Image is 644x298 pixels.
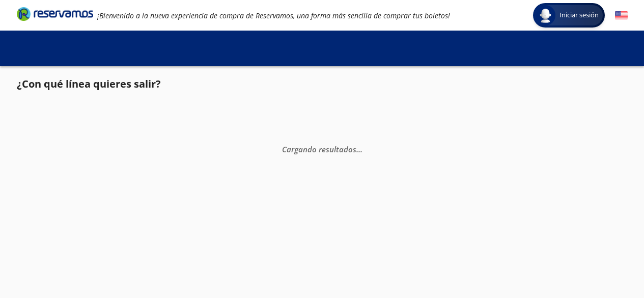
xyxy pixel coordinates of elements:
[358,144,360,154] span: .
[17,6,93,21] i: Brand Logo
[17,76,161,92] p: ¿Con qué línea quieres salir?
[555,10,603,20] span: Iniciar sesión
[615,9,628,22] button: English
[356,144,358,154] span: .
[17,6,93,24] a: Brand Logo
[360,144,362,154] span: .
[282,144,362,154] em: Cargando resultados
[97,11,450,20] em: ¡Bienvenido a la nueva experiencia de compra de Reservamos, una forma más sencilla de comprar tus...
